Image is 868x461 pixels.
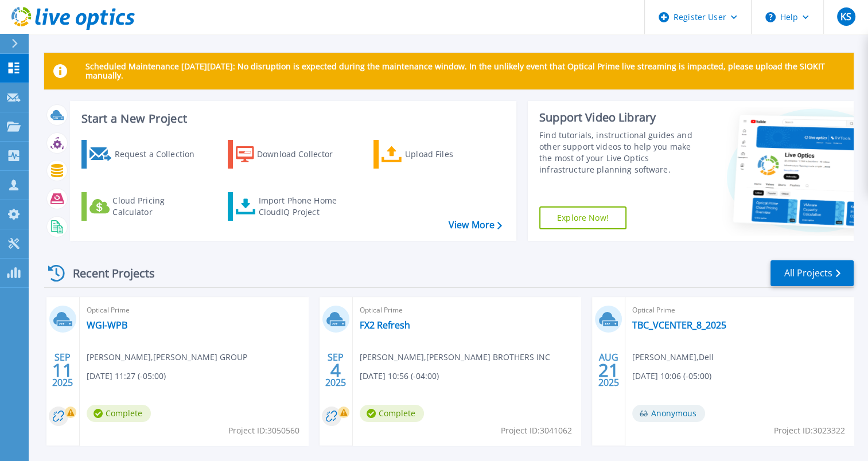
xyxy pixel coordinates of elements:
div: Recent Projects [44,259,170,287]
div: Support Video Library [539,110,703,125]
div: AUG 2025 [598,349,620,391]
span: Project ID: 3023322 [774,424,845,437]
div: Request a Collection [114,143,206,166]
div: Download Collector [257,143,349,166]
a: Cloud Pricing Calculator [81,192,209,221]
div: SEP 2025 [52,349,73,391]
a: WGI-WPB [87,319,127,331]
span: [DATE] 10:56 (-04:00) [360,370,439,382]
div: SEP 2025 [325,349,347,391]
a: Upload Files [373,140,501,169]
a: All Projects [770,260,854,286]
a: FX2 Refresh [360,319,410,331]
span: 4 [330,365,341,375]
div: Import Phone Home CloudIQ Project [258,195,348,218]
div: Cloud Pricing Calculator [112,195,204,218]
span: [PERSON_NAME] , [PERSON_NAME] BROTHERS INC [360,351,550,364]
span: Project ID: 3041062 [501,424,572,437]
span: Optical Prime [87,304,301,317]
a: TBC_VCENTER_8_2025 [632,319,726,331]
span: 21 [598,365,619,375]
span: 11 [52,365,73,375]
span: KS [840,12,851,21]
a: View More [449,220,502,230]
a: Request a Collection [81,140,209,169]
span: Project ID: 3050560 [228,424,299,437]
span: Complete [87,405,151,422]
p: Scheduled Maintenance [DATE][DATE]: No disruption is expected during the maintenance window. In t... [85,62,844,80]
a: Download Collector [228,140,356,169]
span: Optical Prime [360,304,574,317]
span: Optical Prime [632,304,847,317]
div: Upload Files [405,143,497,166]
span: [PERSON_NAME] , Dell [632,351,714,364]
span: Anonymous [632,405,705,422]
span: [DATE] 11:27 (-05:00) [87,370,166,382]
a: Explore Now! [539,206,626,229]
span: [PERSON_NAME] , [PERSON_NAME] GROUP [87,351,247,364]
span: [DATE] 10:06 (-05:00) [632,370,711,382]
span: Complete [360,405,424,422]
div: Find tutorials, instructional guides and other support videos to help you make the most of your L... [539,130,703,175]
h3: Start a New Project [81,112,501,125]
